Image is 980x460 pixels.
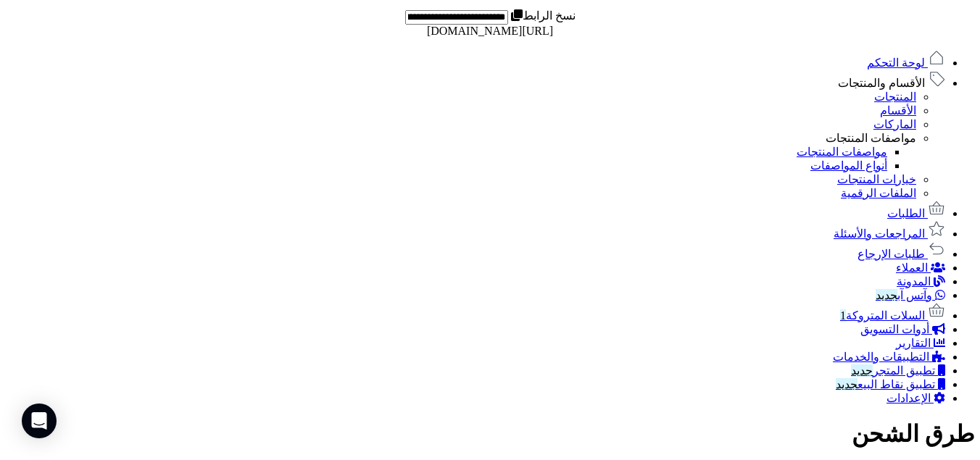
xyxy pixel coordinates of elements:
[897,275,945,288] a: المدونة
[840,309,945,322] a: السلات المتروكة1
[833,351,929,363] span: التطبيقات والخدمات
[857,248,945,260] a: طلبات الإرجاع
[797,146,887,158] a: مواصفات المنتجات
[887,207,925,219] span: الطلبات
[22,403,57,438] div: Open Intercom Messenger
[887,207,945,219] a: الطلبات
[838,77,925,89] span: الأقسام والمنتجات
[897,275,931,288] span: المدونة
[837,173,916,185] a: خيارات المنتجات
[834,227,945,240] a: المراجعات والأسئلة
[840,309,846,322] span: 1
[896,262,945,274] a: العملاء
[836,378,935,390] span: تطبيق نقاط البيع
[836,378,857,390] span: جديد
[860,323,945,335] a: أدوات التسويق
[886,392,931,404] span: الإعدادات
[896,337,945,349] a: التقارير
[841,187,916,199] a: الملفات الرقمية
[6,25,974,38] div: [URL][DOMAIN_NAME]
[876,289,897,301] span: جديد
[873,118,916,130] a: الماركات
[851,364,945,377] a: تطبيق المتجرجديد
[840,309,925,322] span: السلات المتروكة
[896,337,931,349] span: التقارير
[886,392,945,404] a: الإعدادات
[880,104,916,117] a: الأقسام
[851,364,873,377] span: جديد
[826,132,916,144] a: مواصفات المنتجات
[860,323,929,335] span: أدوات التسويق
[867,57,925,69] span: لوحة التحكم
[867,57,945,69] a: لوحة التحكم
[874,91,916,103] a: المنتجات
[836,378,945,390] a: تطبيق نقاط البيعجديد
[810,159,887,172] a: أنواع المواصفات
[834,227,925,240] span: المراجعات والأسئلة
[896,262,928,274] span: العملاء
[876,289,945,301] a: وآتس آبجديد
[876,289,932,301] span: وآتس آب
[851,364,935,377] span: تطبيق المتجر
[852,421,974,447] b: طرق الشحن
[508,9,576,22] label: نسخ الرابط
[857,248,925,260] span: طلبات الإرجاع
[833,351,945,363] a: التطبيقات والخدمات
